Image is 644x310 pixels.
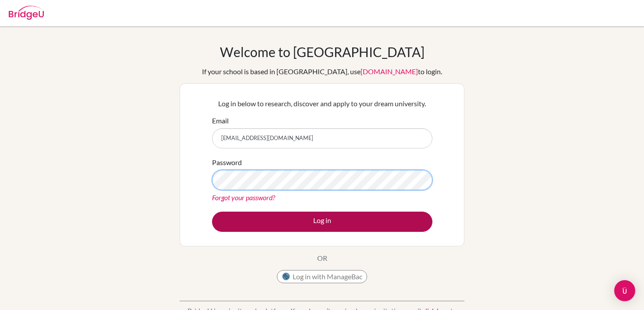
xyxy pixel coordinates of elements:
[220,44,425,60] h1: Welcome to [GEOGRAPHIC_DATA]
[361,67,418,76] a: [DOMAIN_NAME]
[9,6,44,20] img: Bridge-U
[212,157,242,168] label: Password
[277,270,367,283] button: Log in with ManageBac
[212,115,229,126] label: Email
[317,253,327,263] p: OR
[202,66,442,77] div: If your school is based in [GEOGRAPHIC_DATA], use to login.
[614,280,635,301] div: Open Intercom Messenger
[212,98,432,109] p: Log in below to research, discover and apply to your dream university.
[212,193,275,202] a: Forgot your password?
[212,212,432,232] button: Log in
